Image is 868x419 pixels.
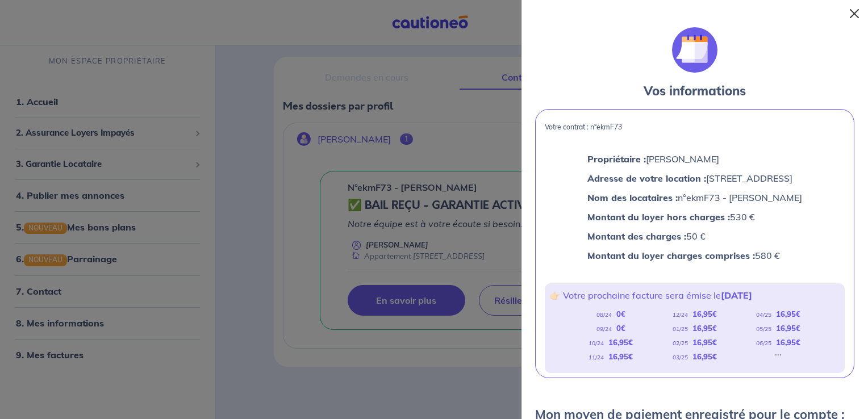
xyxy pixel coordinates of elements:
[589,354,604,361] em: 11/24
[673,354,688,361] em: 03/25
[776,309,800,319] strong: 16,95 €
[587,231,686,242] strong: Montant des charges :
[587,190,802,205] p: n°ekmF73 - [PERSON_NAME]
[587,229,802,244] p: 50 €
[673,325,688,333] em: 01/25
[608,338,633,347] strong: 16,95 €
[756,311,771,319] em: 04/25
[587,192,678,203] strong: Nom des locataires :
[776,338,800,347] strong: 16,95 €
[608,352,633,361] strong: 16,95 €
[587,250,755,261] strong: Montant du loyer charges comprises :
[589,340,604,347] em: 10/24
[692,352,717,361] strong: 16,95 €
[587,173,706,184] strong: Adresse de votre location :
[692,309,717,319] strong: 16,95 €
[756,340,771,347] em: 06/25
[692,338,717,347] strong: 16,95 €
[587,209,802,224] p: 530 €
[545,123,845,131] p: Votre contrat : n°ekmF73
[673,340,688,347] em: 02/25
[776,324,800,333] strong: 16,95 €
[672,27,717,73] img: illu_calendar.svg
[549,288,840,303] p: 👉🏻 Votre prochaine facture sera émise le
[644,83,746,99] strong: Vos informations
[756,325,771,333] em: 05/25
[616,309,625,319] strong: 0 €
[616,324,625,333] strong: 0 €
[596,325,612,333] em: 09/24
[587,171,802,186] p: [STREET_ADDRESS]
[587,152,802,166] p: [PERSON_NAME]
[673,311,688,319] em: 12/24
[587,248,802,263] p: 580 €
[721,290,752,301] strong: [DATE]
[845,5,863,23] button: Close
[587,153,646,165] strong: Propriétaire :
[775,350,782,364] div: ...
[587,211,730,223] strong: Montant du loyer hors charges :
[692,324,717,333] strong: 16,95 €
[596,311,612,319] em: 08/24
